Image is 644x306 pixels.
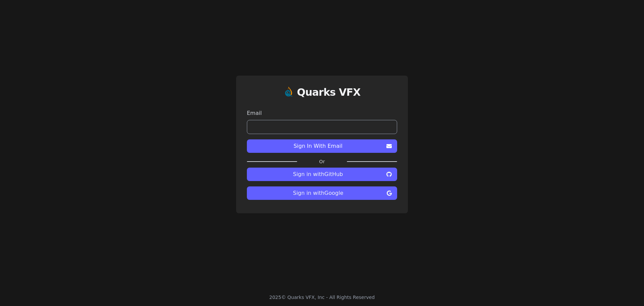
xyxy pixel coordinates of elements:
span: Sign In With Email [252,142,384,150]
button: Sign In With Email [247,139,397,153]
div: 2025 © Quarks VFX, Inc - All Rights Reserved [269,294,375,301]
label: Or [297,158,347,165]
button: Sign in withGitHub [247,168,397,181]
a: Quarks VFX [297,86,361,104]
span: Sign in with Google [252,189,384,197]
span: Sign in with GitHub [252,170,384,178]
label: Email [247,109,397,117]
button: Sign in withGoogle [247,186,397,200]
h1: Quarks VFX [297,86,361,98]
